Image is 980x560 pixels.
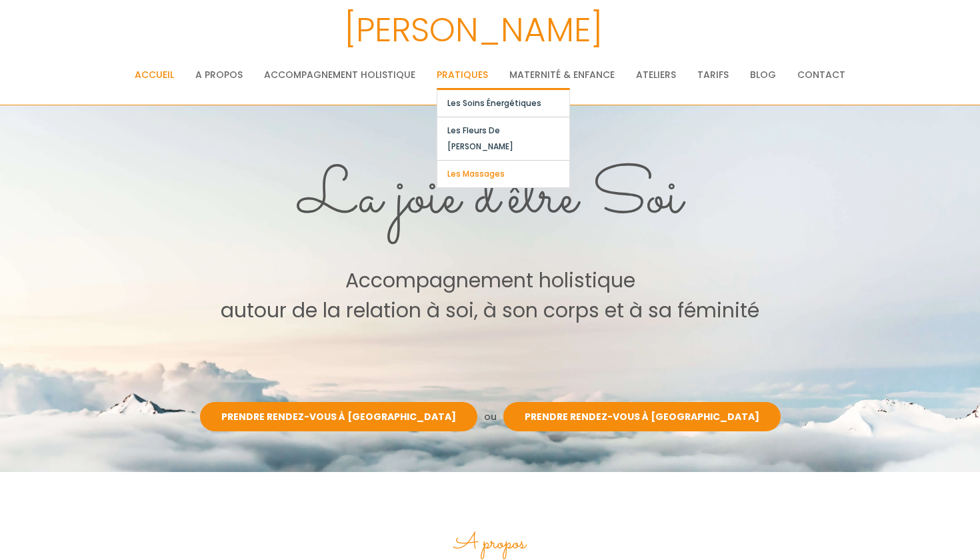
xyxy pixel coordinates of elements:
h3: [PERSON_NAME] [37,3,910,57]
a: Prendre rendez-vous à [GEOGRAPHIC_DATA] [503,402,781,431]
a: Accompagnement holistique [264,61,415,88]
a: Ateliers [636,61,676,88]
a: Maternité & Enfance [509,61,615,88]
a: Prendre rendez-vous à [GEOGRAPHIC_DATA] [200,402,477,431]
div: ou [477,409,503,425]
a: A propos [195,61,243,88]
a: Les massages [437,161,569,187]
a: Tarifs [697,61,729,88]
a: Pratiques [437,61,488,88]
a: Les fleurs de [PERSON_NAME] [437,117,569,160]
a: Accueil [135,61,174,88]
a: Les soins énergétiques [437,90,569,117]
a: Contact [797,61,845,88]
a: Blog [750,61,776,88]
